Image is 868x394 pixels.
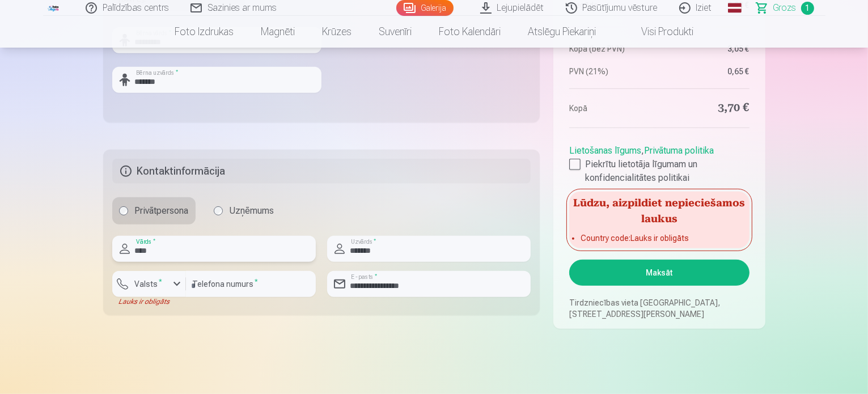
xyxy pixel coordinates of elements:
dt: Kopā [569,100,654,116]
a: Visi produkti [609,16,707,48]
h5: Kontaktinformācija [112,159,531,184]
a: Privātuma politika [644,145,714,156]
h5: Lūdzu, aizpildiet nepieciešamos laukus [569,192,749,228]
dt: PVN (21%) [569,66,654,77]
a: Lietošanas līgums [569,145,641,156]
label: Piekrītu lietotāja līgumam un konfidencialitātes politikai [569,158,749,185]
li: Country code : Lauks ir obligāts [581,232,738,244]
dd: 3,05 € [665,43,750,54]
a: Krūzes [308,16,365,48]
label: Valsts [130,278,167,290]
button: Maksāt [569,260,749,286]
p: Tirdzniecības vieta [GEOGRAPHIC_DATA], [STREET_ADDRESS][PERSON_NAME] [569,297,749,320]
a: Suvenīri [365,16,425,48]
div: , [569,139,749,185]
button: Valsts* [112,271,186,297]
input: Privātpersona [119,206,128,215]
dt: Kopā (bez PVN) [569,43,654,54]
a: Magnēti [247,16,308,48]
input: Uzņēmums [214,206,223,215]
div: Lauks ir obligāts [112,297,186,306]
span: 1 [801,2,814,15]
a: Foto izdrukas [161,16,247,48]
a: Atslēgu piekariņi [514,16,609,48]
span: Grozs [773,1,797,15]
a: Foto kalendāri [425,16,514,48]
img: /fa3 [48,5,60,11]
dd: 3,70 € [665,100,750,116]
label: Privātpersona [112,197,196,224]
label: Uzņēmums [207,197,281,224]
dd: 0,65 € [665,66,750,77]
